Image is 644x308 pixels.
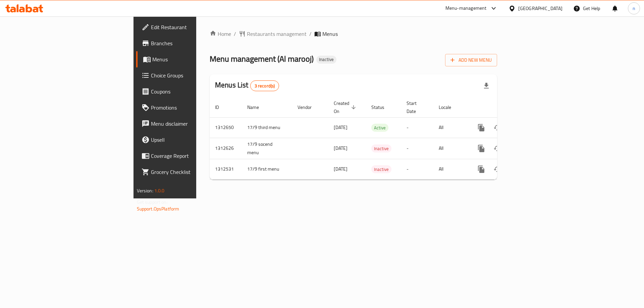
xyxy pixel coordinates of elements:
[334,123,347,132] span: [DATE]
[334,165,347,173] span: [DATE]
[251,83,279,89] span: 3 record(s)
[518,5,562,12] div: [GEOGRAPHIC_DATA]
[473,140,489,157] button: more
[478,78,494,94] div: Export file
[489,161,505,177] button: Change Status
[489,120,505,136] button: Change Status
[489,140,505,157] button: Change Status
[473,161,489,177] button: more
[151,39,236,47] span: Branches
[407,99,425,115] span: Start Date
[316,56,336,64] div: Inactive
[247,103,268,111] span: Name
[371,103,393,111] span: Status
[137,204,179,213] a: Support.OpsPlatform
[468,97,543,118] th: Actions
[450,56,492,64] span: Add New Menu
[215,80,279,91] h2: Menus List
[136,148,241,164] a: Coverage Report
[151,23,236,31] span: Edit Restaurant
[239,30,307,38] a: Restaurants management
[242,159,292,179] td: 17/9 first menu
[433,117,468,138] td: All
[215,103,228,111] span: ID
[136,19,241,35] a: Edit Restaurant
[401,159,433,179] td: -
[316,57,336,62] span: Inactive
[137,198,168,206] span: Get support on:
[152,55,236,63] span: Menus
[242,138,292,159] td: 17/9 socend menu
[136,132,241,148] a: Upsell
[298,103,320,111] span: Vendor
[473,120,489,136] button: more
[401,117,433,138] td: -
[151,152,236,160] span: Coverage Report
[371,166,391,173] span: Inactive
[371,124,388,132] div: Active
[136,100,241,116] a: Promotions
[151,87,236,96] span: Coupons
[433,138,468,159] td: All
[445,4,487,12] div: Menu-management
[151,168,236,176] span: Grocery Checklist
[371,165,391,173] div: Inactive
[136,67,241,83] a: Choice Groups
[151,120,236,128] span: Menu disclaimer
[151,104,236,112] span: Promotions
[154,186,165,195] span: 1.0.0
[334,99,358,115] span: Created On
[136,116,241,132] a: Menu disclaimer
[401,138,433,159] td: -
[309,30,312,38] li: /
[151,136,236,144] span: Upsell
[439,103,460,111] span: Locale
[136,83,241,100] a: Coupons
[136,35,241,51] a: Branches
[433,159,468,179] td: All
[137,186,153,195] span: Version:
[334,144,347,152] span: [DATE]
[322,30,338,38] span: Menus
[242,117,292,138] td: 17/9 third menu
[250,80,279,91] div: Total records count
[371,124,388,132] span: Active
[633,5,635,12] span: n
[247,30,307,38] span: Restaurants management
[151,71,236,79] span: Choice Groups
[136,51,241,67] a: Menus
[371,144,391,152] div: Inactive
[445,54,497,66] button: Add New Menu
[371,145,391,152] span: Inactive
[136,164,241,180] a: Grocery Checklist
[210,51,314,66] span: Menu management ( Al marooj )
[210,30,497,38] nav: breadcrumb
[210,97,543,180] table: enhanced table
